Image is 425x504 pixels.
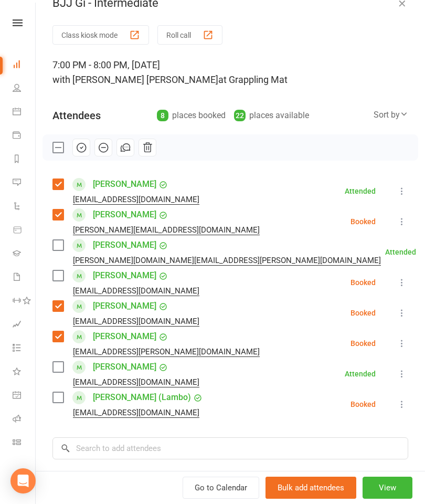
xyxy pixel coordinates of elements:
[13,54,36,77] a: Dashboard
[350,309,376,317] div: Booked
[13,101,36,124] a: Calendar
[93,298,156,314] a: [PERSON_NAME]
[345,370,376,377] div: Attended
[13,124,36,148] a: Payments
[157,108,226,123] div: places booked
[93,328,156,345] a: [PERSON_NAME]
[350,401,376,408] div: Booked
[93,237,156,254] a: [PERSON_NAME]
[350,279,376,286] div: Booked
[350,218,376,225] div: Booked
[93,267,156,284] a: [PERSON_NAME]
[13,361,36,384] a: What's New
[218,74,288,85] span: at Grappling Mat
[234,110,246,121] div: 22
[13,148,36,172] a: Reports
[13,77,36,101] a: People
[13,408,36,432] a: Roll call kiosk mode
[345,187,376,195] div: Attended
[52,108,101,123] div: Attendees
[52,74,218,85] span: with [PERSON_NAME] [PERSON_NAME]
[13,219,36,243] a: Product Sales
[93,389,191,406] a: [PERSON_NAME] (Lambo)
[157,25,222,45] button: Roll call
[93,176,156,193] a: [PERSON_NAME]
[363,477,412,499] button: View
[13,432,36,455] a: Class kiosk mode
[385,248,416,256] div: Attended
[52,25,149,45] button: Class kiosk mode
[13,313,36,337] a: Assessments
[52,58,408,87] div: 7:00 PM - 8:00 PM, [DATE]
[350,340,376,347] div: Booked
[52,437,408,459] input: Search to add attendees
[13,384,36,408] a: General attendance kiosk mode
[234,108,309,123] div: places available
[93,359,156,375] a: [PERSON_NAME]
[183,477,259,499] a: Go to Calendar
[93,206,156,223] a: [PERSON_NAME]
[265,477,356,499] button: Bulk add attendees
[157,110,168,121] div: 8
[374,108,408,122] div: Sort by
[10,468,36,493] div: Open Intercom Messenger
